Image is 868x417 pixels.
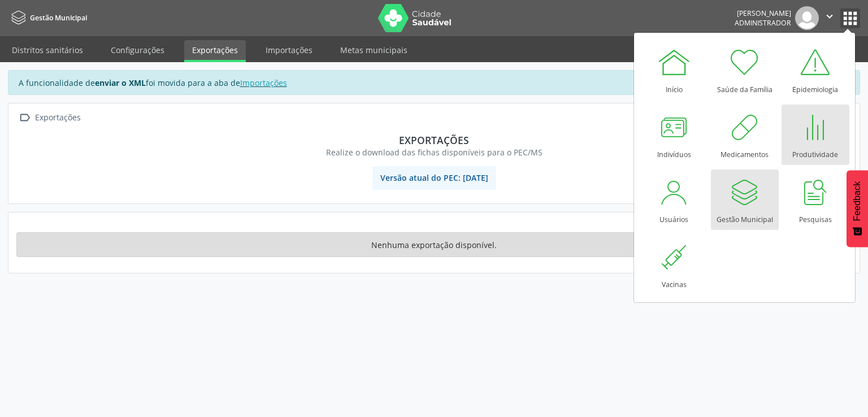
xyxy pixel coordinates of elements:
[8,70,860,95] div: A funcionalidade de foi movida para a aba de
[372,166,496,190] span: Versão atual do PEC: [DATE]
[819,6,840,30] button: 
[24,134,844,146] div: Exportações
[640,234,708,295] a: Vacinas
[852,181,862,221] span: Feedback
[847,170,868,247] button: Feedback - Mostrar pesquisa
[640,40,708,100] a: Início
[711,40,779,100] a: Saúde da Família
[184,40,246,62] a: Exportações
[8,8,87,27] a: Gestão Municipal
[711,170,779,230] a: Gestão Municipal
[782,105,849,165] a: Produtividade
[16,110,83,126] a:  Exportações
[4,40,91,60] a: Distritos sanitários
[782,40,849,100] a: Epidemiologia
[240,77,287,88] a: Importações
[95,77,146,88] strong: enviar o XML
[782,170,849,230] a: Pesquisas
[33,110,83,126] div: Exportações
[640,105,708,165] a: Indivíduos
[103,40,172,60] a: Configurações
[24,146,844,158] div: Realize o download das fichas disponíveis para o PEC/MS
[16,232,852,257] div: Nenhuma exportação disponível.
[735,8,791,18] div: [PERSON_NAME]
[795,6,819,30] img: img
[840,8,860,28] button: apps
[735,18,791,28] span: Administrador
[16,110,33,126] i: 
[711,105,779,165] a: Medicamentos
[640,170,708,230] a: Usuários
[258,40,320,60] a: Importações
[332,40,415,60] a: Metas municipais
[823,10,836,23] i: 
[30,13,87,23] span: Gestão Municipal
